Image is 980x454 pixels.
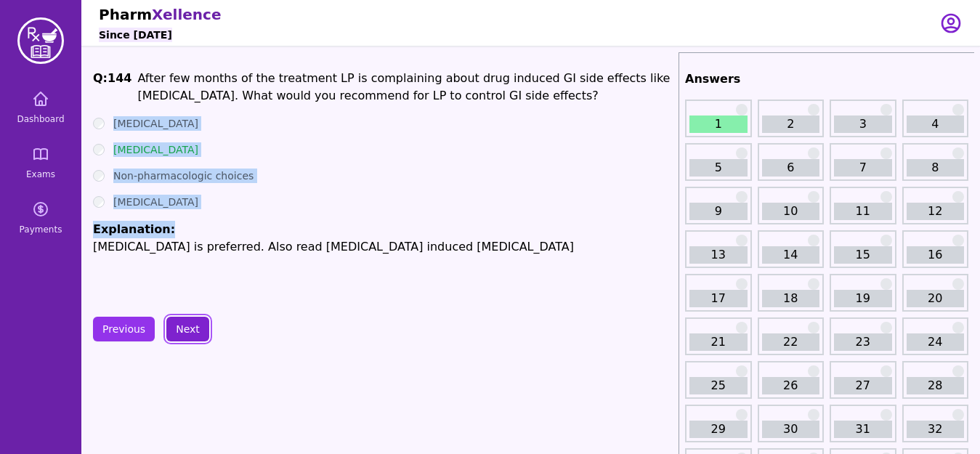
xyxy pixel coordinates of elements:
a: 23 [834,333,892,351]
a: 1 [689,115,748,133]
a: 21 [689,333,748,351]
a: 5 [689,159,748,177]
a: 9 [689,203,748,220]
a: 29 [689,421,748,438]
a: 12 [907,203,965,220]
a: 2 [762,115,820,133]
a: Exams [6,137,76,189]
a: 17 [689,290,748,307]
a: 6 [762,159,820,177]
img: PharmXellence Logo [17,17,64,64]
a: 30 [762,421,820,438]
button: Previous [93,317,155,341]
a: 26 [762,377,820,394]
span: Dashboard [17,113,64,125]
a: 25 [689,377,748,394]
button: Next [166,317,209,341]
h6: Since [DATE] [99,28,172,42]
label: [MEDICAL_DATA] [113,195,198,209]
label: [MEDICAL_DATA] [113,116,198,131]
a: 20 [907,290,965,307]
span: Xellence [152,6,221,23]
a: 3 [834,115,892,133]
a: 15 [834,246,892,264]
a: 24 [907,333,965,351]
a: 4 [907,115,965,133]
a: Payments [6,192,76,244]
a: Dashboard [6,81,76,134]
h1: Q: 144 [93,70,131,105]
p: [MEDICAL_DATA] is preferred. Also read [MEDICAL_DATA] induced [MEDICAL_DATA] [93,238,673,256]
span: Pharm [99,6,152,23]
label: Non-pharmacologic choices [113,169,254,183]
span: Explanation: [93,222,175,236]
a: 32 [907,421,965,438]
a: 14 [762,246,820,264]
a: 27 [834,377,892,394]
label: [MEDICAL_DATA] [113,142,198,157]
a: 11 [834,203,892,220]
span: Exams [26,169,55,180]
a: 8 [907,159,965,177]
span: Payments [20,224,62,235]
a: 16 [907,246,965,264]
a: 22 [762,333,820,351]
p: After few months of the treatment LP is complaining about drug induced GI side effects like [MEDI... [137,70,673,105]
a: 31 [834,421,892,438]
a: 13 [689,246,748,264]
h2: Answers [685,70,968,88]
a: 28 [907,377,965,394]
a: 18 [762,290,820,307]
a: 7 [834,159,892,177]
a: 19 [834,290,892,307]
a: 10 [762,203,820,220]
